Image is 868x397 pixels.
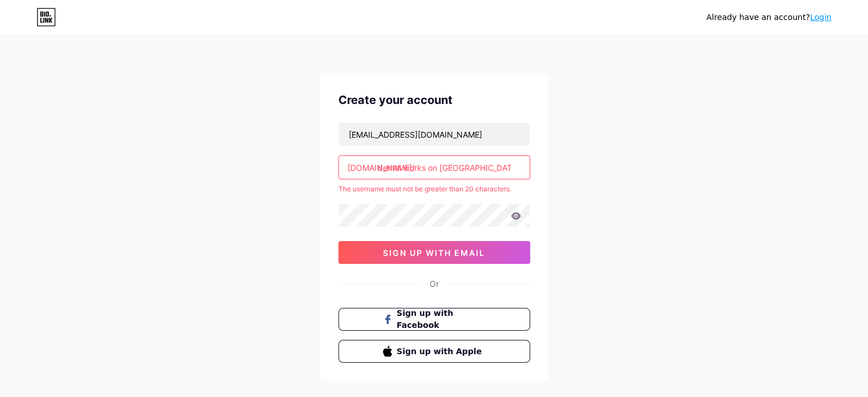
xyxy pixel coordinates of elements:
span: sign up with email [383,248,485,258]
div: The username must not be greater than 20 characters. [338,184,530,194]
input: username [339,156,530,179]
span: Sign up with Apple [397,346,485,358]
div: Create your account [338,91,530,109]
div: Or [430,278,439,290]
input: Email [339,123,530,146]
button: Sign up with Apple [338,340,530,363]
div: [DOMAIN_NAME]/ [348,162,415,174]
a: Login [810,13,831,22]
button: Sign up with Facebook [338,308,530,331]
button: sign up with email [338,241,530,264]
div: Already have an account? [706,11,831,23]
span: Sign up with Facebook [397,307,485,331]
